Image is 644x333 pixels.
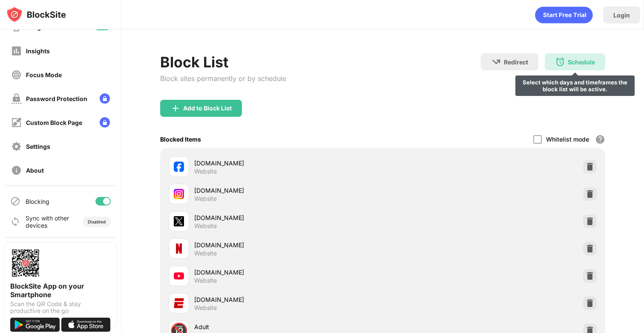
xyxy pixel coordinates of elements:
[174,216,184,226] img: favicons
[194,195,217,203] div: Website
[100,93,110,104] img: lock-menu.svg
[535,6,593,23] div: animation
[10,217,20,227] img: sync-icon.svg
[174,162,184,172] img: favicons
[194,322,383,331] div: Adult
[194,186,383,195] div: [DOMAIN_NAME]
[61,318,111,332] img: download-on-the-app-store.svg
[613,12,630,19] div: Login
[10,248,41,278] img: options-page-qr-code.png
[11,93,22,104] img: password-protection-off.svg
[194,213,383,222] div: [DOMAIN_NAME]
[11,69,22,80] img: focus-off.svg
[194,159,383,168] div: [DOMAIN_NAME]
[10,318,60,332] img: get-it-on-google-play.svg
[174,243,184,254] img: favicons
[10,282,111,299] div: BlockSite App on your Smartphone
[174,298,184,308] img: favicons
[194,295,383,304] div: [DOMAIN_NAME]
[26,71,62,78] div: Focus Mode
[26,214,69,229] div: Sync with other devices
[26,167,44,174] div: About
[26,119,82,126] div: Custom Block Page
[194,268,383,277] div: [DOMAIN_NAME]
[11,141,22,152] img: settings-off.svg
[194,168,217,175] div: Website
[174,189,184,199] img: favicons
[26,23,60,31] div: Usage Limit
[194,249,217,257] div: Website
[519,79,631,93] div: Select which days and timeframes the block list will be active.
[160,74,286,83] div: Block sites permanently or by schedule
[11,46,22,56] img: insights-off.svg
[26,95,87,102] div: Password Protection
[10,196,20,206] img: blocking-icon.svg
[183,105,232,112] div: Add to Block List
[88,219,106,224] div: Disabled
[504,58,528,66] div: Redirect
[6,6,66,23] img: logo-blocksite.svg
[26,47,50,55] div: Insights
[10,301,111,314] div: Scan the QR Code & stay productive on the go
[194,304,217,312] div: Website
[26,198,49,205] div: Blocking
[100,117,110,127] img: lock-menu.svg
[160,53,286,71] div: Block List
[11,117,22,128] img: customize-block-page-off.svg
[194,277,217,284] div: Website
[568,58,595,66] div: Schedule
[174,271,184,281] img: favicons
[194,240,383,249] div: [DOMAIN_NAME]
[26,143,50,150] div: Settings
[194,222,217,230] div: Website
[11,165,22,176] img: about-off.svg
[546,136,589,143] div: Whitelist mode
[160,136,201,143] div: Blocked Items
